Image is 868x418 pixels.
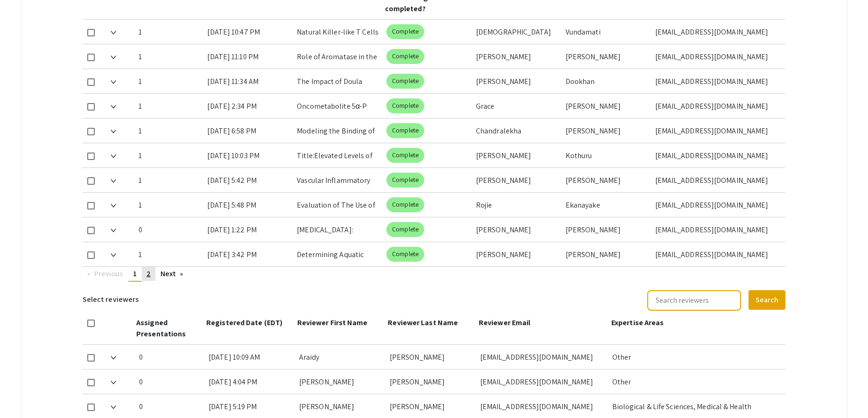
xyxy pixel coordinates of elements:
[207,20,289,44] div: [DATE] 10:47 PM
[139,44,200,69] div: 1
[386,173,424,188] mat-chip: Complete
[566,168,648,192] div: [PERSON_NAME]
[297,168,379,192] div: Vascular Inflammatory Studies with Engineered Bioreactors
[611,318,664,327] span: Expertise Areas
[749,290,785,310] button: Search
[476,118,558,143] div: Chandralekha
[612,345,778,369] div: Other
[386,222,424,237] mat-chip: Complete
[297,193,379,217] div: Evaluation of The Use of Longitudinal Data for [MEDICAL_DATA] Research and [MEDICAL_DATA] Discovery
[386,247,424,262] mat-chip: Complete
[7,376,40,411] iframe: Chat
[297,318,368,327] span: Reviewer First Name
[111,405,116,409] img: Expand arrow
[111,229,116,232] img: Expand arrow
[297,94,379,118] div: Oncometabolite 5α-P Imbalance Through Altered Mammary [MEDICAL_DATA] Metabolism: A Biomarker and ...
[139,217,200,242] div: 0
[476,44,558,69] div: [PERSON_NAME]
[139,118,200,143] div: 1
[390,369,473,394] div: [PERSON_NAME]
[480,369,605,394] div: [EMAIL_ADDRESS][DOMAIN_NAME]
[111,204,116,208] img: Expand arrow
[655,69,778,93] div: [EMAIL_ADDRESS][DOMAIN_NAME]
[207,118,289,143] div: [DATE] 6:58 PM
[297,20,379,44] div: Natural Killer-like T Cells and Longevity: A Comparative Analysis
[655,20,778,44] div: [EMAIL_ADDRESS][DOMAIN_NAME]
[388,318,458,327] span: Reviewer Last Name
[655,168,778,192] div: [EMAIL_ADDRESS][DOMAIN_NAME]
[647,290,741,311] input: Search reviewers
[111,179,116,183] img: Expand arrow
[297,242,379,266] div: Determining Aquatic Community Differences Between Invasive Water Hyacinth and Native Pennywort in...
[476,69,558,93] div: [PERSON_NAME]
[207,44,289,69] div: [DATE] 11:10 PM
[612,369,778,394] div: Other
[566,118,648,143] div: [PERSON_NAME]
[655,94,778,118] div: [EMAIL_ADDRESS][DOMAIN_NAME]
[386,49,424,64] mat-chip: Complete
[83,289,139,310] h6: Select reviewers
[297,44,379,69] div: Role of Aromatase in the Conversion of 11-Oxyandrogens to [MEDICAL_DATA]: Mechanisms and Implicat...
[207,168,289,192] div: [DATE] 5:42 PM
[297,217,379,242] div: [MEDICAL_DATA]: Vascular Dysfunction, Inflammation, and Emerging Therapeutic Approaches
[566,242,648,266] div: [PERSON_NAME]
[655,217,778,242] div: [EMAIL_ADDRESS][DOMAIN_NAME]
[476,143,558,167] div: [PERSON_NAME]
[479,318,530,327] span: Reviewer Email
[136,318,186,339] span: Assigned Presentations
[139,369,201,394] div: 0
[566,20,648,44] div: Vundamati
[566,69,648,93] div: Dookhan
[139,143,200,167] div: 1
[566,143,648,167] div: Kothuru
[83,267,786,282] ul: Pagination
[480,345,605,369] div: [EMAIL_ADDRESS][DOMAIN_NAME]
[386,148,424,163] mat-chip: Complete
[207,193,289,217] div: [DATE] 5:48 PM
[386,197,424,212] mat-chip: Complete
[655,143,778,167] div: [EMAIL_ADDRESS][DOMAIN_NAME]
[655,44,778,69] div: [EMAIL_ADDRESS][DOMAIN_NAME]
[139,345,201,369] div: 0
[111,105,116,109] img: Expand arrow
[566,193,648,217] div: Ekanayake
[476,94,558,118] div: Grace
[147,269,151,279] span: 2
[111,130,116,133] img: Expand arrow
[209,345,292,369] div: [DATE] 10:09 AM
[386,24,424,39] mat-chip: Complete
[139,168,200,192] div: 1
[207,242,289,266] div: [DATE] 3:42 PM
[206,318,282,327] span: Registered Date (EDT)
[297,69,379,93] div: The Impact of Doula Support on Maternal Mental Health, NeonatalOutcomes, and Epidural Use: Correl...
[209,369,292,394] div: [DATE] 4:04 PM
[299,369,382,394] div: [PERSON_NAME]
[566,217,648,242] div: [PERSON_NAME]
[139,242,200,266] div: 1
[111,154,116,158] img: Expand arrow
[476,20,558,44] div: [DEMOGRAPHIC_DATA]
[111,253,116,257] img: Expand arrow
[156,267,188,281] a: Next page
[139,69,200,93] div: 1
[297,143,379,167] div: Title:Elevated Levels of Interleukin-11 and Matrix Metalloproteinase-9 in the Serum of Patients w...
[207,94,289,118] div: [DATE] 2:34 PM
[111,381,116,384] img: Expand arrow
[386,123,424,138] mat-chip: Complete
[386,74,424,89] mat-chip: Complete
[476,242,558,266] div: [PERSON_NAME]
[476,168,558,192] div: [PERSON_NAME]
[111,356,116,360] img: Expand arrow
[139,193,200,217] div: 1
[655,118,778,143] div: [EMAIL_ADDRESS][DOMAIN_NAME]
[390,345,473,369] div: [PERSON_NAME]
[566,44,648,69] div: [PERSON_NAME]
[655,242,778,266] div: [EMAIL_ADDRESS][DOMAIN_NAME]
[139,94,200,118] div: 1
[94,269,123,279] span: Previous
[111,80,116,84] img: Expand arrow
[476,193,558,217] div: Rojie
[207,143,289,167] div: [DATE] 10:03 PM
[299,345,382,369] div: Araidy
[476,217,558,242] div: [PERSON_NAME]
